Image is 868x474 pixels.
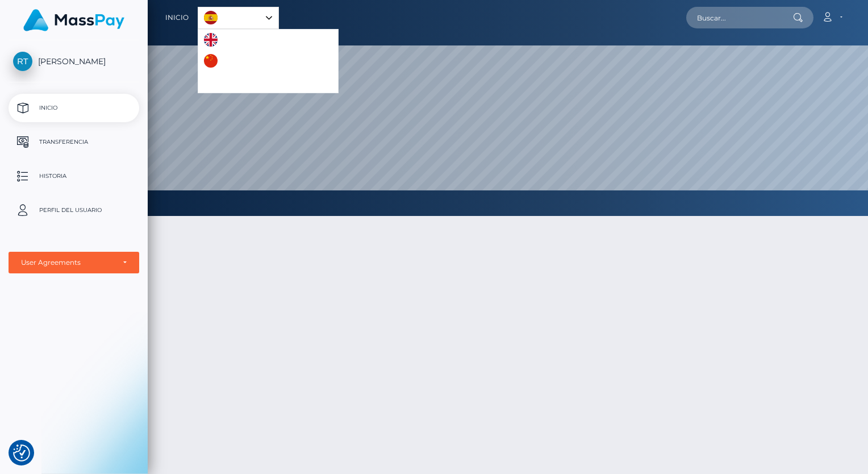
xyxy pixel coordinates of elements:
[198,7,279,29] aside: Language selected: Español
[686,7,793,28] input: Buscar...
[198,72,338,93] a: Português ([GEOGRAPHIC_DATA])
[198,7,279,29] div: Language
[9,196,139,224] a: Perfil del usuario
[13,99,135,117] p: Inicio
[198,29,339,93] ul: Language list
[21,258,114,267] div: User Agreements
[13,444,30,461] button: Consent Preferences
[13,168,135,185] p: Historia
[198,51,268,72] a: 中文 (简体)
[165,6,189,30] a: Inicio
[13,134,135,151] p: Transferencia
[9,162,139,190] a: Historia
[9,252,139,273] button: User Agreements
[198,7,278,28] a: Español
[23,9,124,31] img: MassPay
[13,444,30,461] img: Revisit consent button
[9,94,139,122] a: Inicio
[9,56,139,66] span: [PERSON_NAME]
[13,202,135,219] p: Perfil del usuario
[9,128,139,156] a: Transferencia
[198,30,260,51] a: English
